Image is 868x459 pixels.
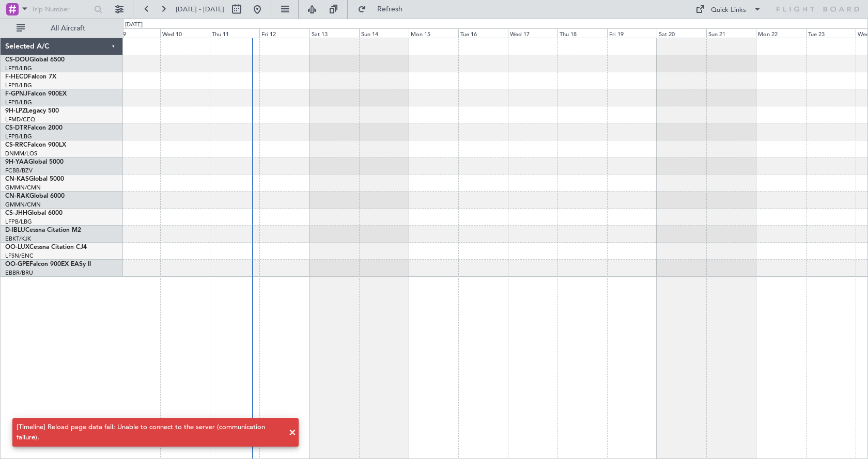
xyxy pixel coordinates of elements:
span: OO-LUX [5,244,29,250]
a: LFPB/LBG [5,133,32,140]
div: Fri 19 [607,28,657,38]
a: LFPB/LBG [5,218,32,226]
a: CS-RRCFalcon 900LX [5,142,66,148]
span: CN-RAK [5,193,29,199]
div: [DATE] [125,21,143,29]
a: LFPB/LBG [5,65,32,72]
span: CS-JHH [5,210,27,216]
a: F-HECDFalcon 7X [5,74,56,80]
a: 9H-LPZLegacy 500 [5,108,59,114]
div: Sat 13 [309,28,359,38]
a: CS-DTRFalcon 2000 [5,125,63,131]
div: Wed 10 [160,28,210,38]
a: FCBB/BZV [5,167,33,175]
a: CS-JHHGlobal 6000 [5,210,63,216]
span: F-HECD [5,74,28,80]
a: OO-LUXCessna Citation CJ4 [5,244,87,250]
span: CS-DOU [5,57,29,63]
div: Sat 20 [657,28,706,38]
a: EBBR/BRU [5,269,33,277]
a: LFSN/ENC [5,252,34,260]
a: LFMD/CEQ [5,116,35,123]
button: Quick Links [690,1,767,18]
div: Mon 15 [409,28,458,38]
span: CN-KAS [5,176,29,182]
span: Refresh [368,6,412,13]
a: D-IBLUCessna Citation M2 [5,227,81,233]
a: OO-GPEFalcon 900EX EASy II [5,261,91,267]
div: Tue 23 [806,28,856,38]
a: LFPB/LBG [5,82,32,89]
div: Wed 17 [508,28,557,38]
button: All Aircraft [11,20,112,37]
a: F-GPNJFalcon 900EX [5,91,67,97]
a: EBKT/KJK [5,235,31,243]
span: CS-RRC [5,142,27,148]
div: Sun 14 [359,28,409,38]
div: Mon 22 [756,28,805,38]
span: All Aircraft [27,25,109,32]
span: [DATE] - [DATE] [176,5,224,14]
span: F-GPNJ [5,91,27,97]
span: OO-GPE [5,261,29,267]
a: GMMN/CMN [5,201,41,209]
div: Thu 18 [557,28,607,38]
a: LFPB/LBG [5,99,32,106]
div: Tue 9 [111,28,160,38]
input: Trip Number [32,2,91,17]
a: DNMM/LOS [5,150,37,157]
div: Sun 21 [706,28,756,38]
div: Thu 11 [210,28,259,38]
a: GMMN/CMN [5,184,41,192]
button: Refresh [353,1,415,18]
span: 9H-LPZ [5,108,26,114]
div: Tue 16 [458,28,508,38]
span: D-IBLU [5,227,25,233]
span: CS-DTR [5,125,27,131]
a: CN-KASGlobal 5000 [5,176,64,182]
div: Fri 12 [259,28,309,38]
span: 9H-YAA [5,159,28,165]
a: CN-RAKGlobal 6000 [5,193,65,199]
div: Quick Links [711,5,746,15]
a: 9H-YAAGlobal 5000 [5,159,64,165]
div: [Timeline] Reload page data fail: Unable to connect to the server (communication failure). [17,422,283,442]
a: CS-DOUGlobal 6500 [5,57,65,63]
